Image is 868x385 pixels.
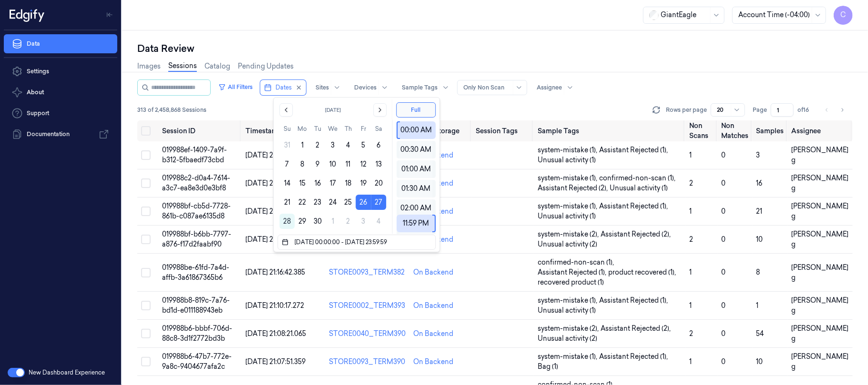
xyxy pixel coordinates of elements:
[298,103,368,117] button: [DATE]
[245,207,303,216] span: [DATE] 21:18:14.901
[599,201,670,211] span: Assistant Rejected (1) ,
[797,106,813,114] span: of 16
[295,157,310,172] button: Monday, September 8th, 2025
[689,151,692,159] span: 1
[689,268,692,276] span: 1
[162,230,231,248] span: 019988bf-b6bb-7797-a876-f17d2faabf90
[245,357,306,366] span: [DATE] 21:07:51.359
[792,296,849,315] span: [PERSON_NAME] g
[792,146,849,164] span: [PERSON_NAME] g
[538,211,596,221] span: Unusual activity (1)
[689,235,693,244] span: 2
[608,267,678,277] span: product recovered (1) ,
[242,120,325,141] th: Timestamp (Session)
[162,263,229,282] span: 019988be-61fd-7a4d-affb-3a61867365b6
[538,155,596,165] span: Unusual activity (1)
[295,176,310,191] button: Monday, September 15th, 2025
[689,329,693,338] span: 2
[820,103,849,117] nav: pagination
[834,6,853,25] button: C
[340,214,356,229] button: Thursday, October 2nd, 2025
[599,296,670,306] span: Assistant Rejected (1) ,
[722,207,726,216] span: 0
[329,357,406,367] div: STORE0093_TERM390
[141,235,151,244] button: Select row
[601,324,673,334] span: Assistant Rejected (2) ,
[371,124,386,134] th: Saturday
[722,151,726,159] span: 0
[245,235,304,244] span: [DATE] 21:18:09.615
[792,324,849,343] span: [PERSON_NAME] g
[756,207,763,216] span: 21
[356,176,371,191] button: Friday, September 19th, 2025
[310,214,325,229] button: Tuesday, September 30th, 2025
[689,207,692,216] span: 1
[340,195,356,210] button: Thursday, September 25th, 2025
[310,138,325,153] button: Tuesday, September 2nd, 2025
[792,230,849,248] span: [PERSON_NAME] g
[279,138,295,153] button: Sunday, August 31st, 2025
[310,195,325,210] button: Tuesday, September 23rd, 2025
[718,120,753,141] th: Non Matches
[792,174,849,192] span: [PERSON_NAME] g
[722,329,726,338] span: 0
[245,179,305,188] span: [DATE] 21:21:32.843
[245,329,306,338] span: [DATE] 21:08:21.065
[329,301,406,311] div: STORE0002_TERM393
[753,120,788,141] th: Samples
[158,120,242,141] th: Session ID
[325,195,340,210] button: Wednesday, September 24th, 2025
[601,229,673,239] span: Assistant Rejected (2) ,
[534,120,686,141] th: Sample Tags
[413,357,453,367] div: On Backend
[340,157,356,172] button: Thursday, September 11th, 2025
[295,195,310,210] button: Monday, September 22nd, 2025
[756,329,764,338] span: 54
[538,324,601,334] span: system-mistake (2) ,
[356,138,371,153] button: Friday, September 5th, 2025
[325,138,340,153] button: Wednesday, September 3rd, 2025
[141,329,151,338] button: Select row
[340,138,356,153] button: Thursday, September 4th, 2025
[788,120,853,141] th: Assignee
[722,357,726,366] span: 0
[279,124,295,134] th: Sunday
[137,61,161,71] a: Images
[689,357,692,366] span: 1
[329,267,406,277] div: STORE0093_TERM382
[260,80,306,95] button: Dates
[538,277,604,287] span: recovered product (1)
[4,104,117,123] a: Support
[400,141,433,158] div: 00:30 AM
[162,174,230,192] span: 019988c2-d0a4-7614-a3c7-ea8e3d0e3bf8
[413,267,453,277] div: On Backend
[666,106,707,114] p: Rows per page
[538,296,599,306] span: system-mistake (1) ,
[599,145,670,155] span: Assistant Rejected (1) ,
[310,124,325,134] th: Tuesday
[371,195,386,210] button: Saturday, September 27th, 2025, selected
[310,157,325,172] button: Tuesday, September 9th, 2025
[538,173,599,183] span: system-mistake (1) ,
[279,176,295,191] button: Sunday, September 14th, 2025
[538,229,601,239] span: system-mistake (2) ,
[325,157,340,172] button: Wednesday, September 10th, 2025
[141,126,151,136] button: Select all
[204,61,230,71] a: Catalog
[279,124,386,229] table: September 2025
[325,176,340,191] button: Wednesday, September 17th, 2025
[538,257,616,267] span: confirmed-non-scan (1) ,
[162,352,232,371] span: 019988b6-47b7-772e-9a8c-9404677afa2c
[329,329,406,339] div: STORE0040_TERM390
[538,362,558,372] span: Bag (1)
[538,145,599,155] span: system-mistake (1) ,
[722,268,726,276] span: 0
[472,120,534,141] th: Session Tags
[4,125,117,144] a: Documentation
[279,103,293,117] button: Go to the Previous Month
[279,157,295,172] button: Sunday, September 7th, 2025
[396,102,436,118] button: Full
[400,121,432,139] div: 00:00 AM
[371,176,386,191] button: Saturday, September 20th, 2025
[599,352,670,362] span: Assistant Rejected (1) ,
